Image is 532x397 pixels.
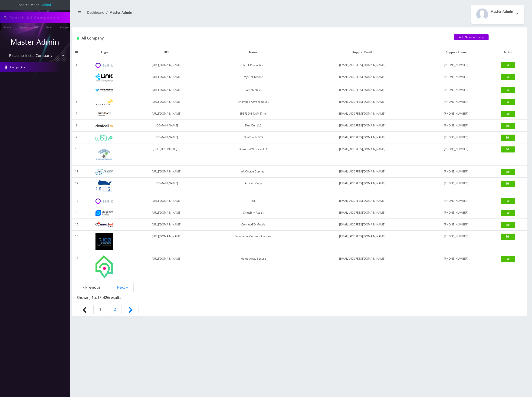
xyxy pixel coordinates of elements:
td: [PHONE_NUMBER] [424,132,489,143]
img: All Company [77,37,79,40]
img: DeafCell LLC [95,124,113,127]
nav: Pagination Navigation [77,285,523,316]
img: All Choice Connect [95,169,113,175]
th: Support Email [301,46,424,59]
img: ConnectED Mobile [95,222,113,227]
td: [PHONE_NUMBER] [424,71,489,84]
span: 1 [92,295,94,300]
td: ConnectED Mobile [206,219,301,231]
td: [URL][TECHNICAL_ID] [127,143,206,166]
span: Companies [10,65,25,69]
img: My Link Mobile [95,73,113,82]
td: [PHONE_NUMBER] [424,195,489,207]
img: VennMobile [95,89,113,92]
td: [URL][DOMAIN_NAME] [127,219,206,231]
td: 11 [72,166,81,178]
td: [EMAIL_ADDRESS][DOMAIN_NAME] [301,71,424,84]
th: URL [127,46,206,59]
td: VennMobile [206,84,301,96]
a: Next &raquo; [123,305,138,314]
a: Edit [501,62,515,68]
img: Home Away Secure [95,255,113,278]
td: [PHONE_NUMBER] [424,166,489,178]
span: &laquo; Previous [77,305,93,314]
td: [EMAIL_ADDRESS][DOMAIN_NAME] [301,195,424,207]
input: Search All Companies [9,13,69,22]
a: Edit [501,74,515,80]
td: [EMAIL_ADDRESS][DOMAIN_NAME] [301,120,424,132]
td: 12 [72,178,81,195]
td: [PHONE_NUMBER] [424,108,489,120]
td: [EMAIL_ADDRESS][DOMAIN_NAME] [301,96,424,108]
td: [EMAIL_ADDRESS][DOMAIN_NAME] [301,132,424,143]
a: Edit [501,111,515,117]
nav: breadcrumb [76,8,296,21]
a: Edit [501,135,515,141]
td: [EMAIL_ADDRESS][DOMAIN_NAME] [301,166,424,178]
td: [EMAIL_ADDRESS][DOMAIN_NAME] [301,207,424,219]
td: [PHONE_NUMBER] [424,59,489,71]
img: Amcest Corp [95,180,113,192]
span: 26 [105,295,109,300]
td: [URL][DOMAIN_NAME] [127,84,206,96]
td: [EMAIL_ADDRESS][DOMAIN_NAME] [301,231,424,253]
a: Company [58,23,73,30]
td: [EMAIL_ADDRESS][DOMAIN_NAME] [301,59,424,71]
p: Showing to of results [77,290,523,300]
td: 8 [72,120,81,132]
li: Master Admin [104,10,132,15]
td: [PHONE_NUMBER] [424,178,489,195]
a: Phone [1,23,13,30]
th: ID [72,46,81,59]
a: Edit [501,169,515,175]
td: [DOMAIN_NAME] [127,120,206,132]
td: [URL][DOMAIN_NAME] [127,166,206,178]
td: Teltik Production [206,59,301,71]
td: Unlimited Advanced LTE [206,96,301,108]
a: Edit [501,87,515,93]
td: 2 [72,71,81,84]
td: [PERSON_NAME] Inc [206,108,301,120]
td: OneTouch GPS [206,132,301,143]
td: Home Away Secure [206,253,301,281]
td: 7 [72,108,81,120]
span: 15 [97,295,102,300]
a: Go to page 2 [108,305,122,314]
th: Name [206,46,301,59]
a: Email [43,23,55,30]
td: 10 [72,143,81,166]
td: 9 [72,132,81,143]
td: [EMAIL_ADDRESS][DOMAIN_NAME] [301,178,424,195]
a: Edit [501,146,515,152]
td: [URL][DOMAIN_NAME] [127,231,206,253]
th: Logo [81,46,127,59]
a: Edit [501,222,515,228]
h1: All Company [77,36,447,40]
span: Search Mode: [19,3,51,7]
td: [PHONE_NUMBER] [424,253,489,281]
td: Innovative Communications [206,231,301,253]
td: 14 [72,207,81,219]
td: [DOMAIN_NAME] [127,178,206,195]
img: IoT [95,198,113,204]
td: [URL][DOMAIN_NAME] [127,195,206,207]
td: 13 [72,195,81,207]
td: [URL][DOMAIN_NAME] [127,253,206,281]
td: [EMAIL_ADDRESS][DOMAIN_NAME] [301,143,424,166]
img: Teltik Production [95,63,113,68]
td: [PHONE_NUMBER] [424,143,489,166]
span: 1 [93,305,107,314]
img: Unlimited Advanced LTE [95,99,113,105]
td: 3 [72,84,81,96]
td: Amcest Corp [206,178,301,195]
td: [PHONE_NUMBER] [424,219,489,231]
td: [URL][DOMAIN_NAME] [127,108,206,120]
td: My Link Mobile [206,71,301,84]
h2: Master Admin [490,10,513,14]
button: Master Admin [471,5,524,24]
img: Diamond Wireless LLC [95,146,113,163]
img: OneTouch GPS [95,135,113,141]
a: Edit [501,256,515,262]
td: [URL][DOMAIN_NAME] [127,59,206,71]
span: « Previous [77,283,106,292]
